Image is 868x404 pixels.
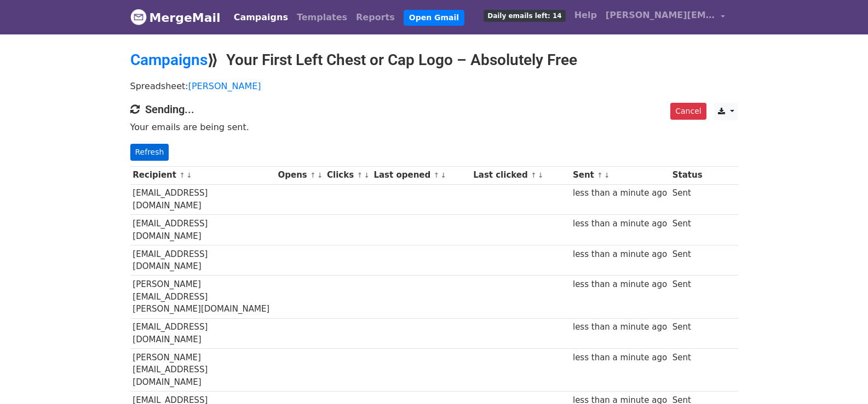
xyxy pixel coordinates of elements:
span: [PERSON_NAME][EMAIL_ADDRESS][DOMAIN_NAME] [606,9,715,22]
td: [EMAIL_ADDRESS][DOMAIN_NAME] [130,245,275,276]
th: Recipient [130,166,275,184]
div: less than a minute ago [573,278,667,291]
a: Campaigns [130,51,208,69]
a: ↓ [364,171,370,179]
td: Sent [670,349,705,391]
a: ↓ [440,171,446,179]
th: Sent [570,166,670,184]
p: Spreadsheet: [130,80,738,92]
td: Sent [670,276,705,318]
h4: Sending... [130,103,738,116]
td: [EMAIL_ADDRESS][DOMAIN_NAME] [130,215,275,245]
div: less than a minute ago [573,187,667,200]
a: ↓ [186,171,192,179]
td: [EMAIL_ADDRESS][DOMAIN_NAME] [130,184,275,215]
a: MergeMail [130,6,221,29]
a: Cancel [670,103,706,120]
img: MergeMail logo [130,9,147,25]
a: Reports [352,7,399,28]
h2: ⟫ Your First Left Chest or Cap Logo – Absolutely Free [130,51,738,69]
th: Last opened [371,166,471,184]
div: less than a minute ago [573,218,667,230]
a: Refresh [130,144,169,161]
a: ↓ [317,171,323,179]
a: ↑ [433,171,439,179]
a: ↑ [531,171,537,179]
a: ↓ [604,171,610,179]
a: Daily emails left: 14 [479,4,570,26]
div: less than a minute ago [573,352,667,364]
td: Sent [670,245,705,276]
a: [PERSON_NAME][EMAIL_ADDRESS][DOMAIN_NAME] [601,4,729,30]
td: Sent [670,318,705,349]
td: Sent [670,184,705,215]
th: Last clicked [470,166,570,184]
iframe: Chat Widget [813,352,868,404]
td: [PERSON_NAME][EMAIL_ADDRESS][DOMAIN_NAME] [130,349,275,391]
a: ↑ [597,171,603,179]
td: [EMAIL_ADDRESS][DOMAIN_NAME] [130,318,275,349]
a: Campaigns [229,7,292,28]
td: Sent [670,215,705,245]
a: ↑ [179,171,185,179]
a: ↓ [538,171,544,179]
a: Templates [292,7,352,28]
a: Open Gmail [404,10,464,26]
div: less than a minute ago [573,321,667,333]
span: Daily emails left: 14 [484,10,565,22]
a: ↑ [310,171,316,179]
a: ↑ [357,171,363,179]
a: Help [570,4,601,26]
div: less than a minute ago [573,248,667,261]
th: Clicks [324,166,371,184]
a: [PERSON_NAME] [188,81,261,91]
th: Status [670,166,705,184]
p: Your emails are being sent. [130,121,738,133]
td: [PERSON_NAME][EMAIL_ADDRESS][PERSON_NAME][DOMAIN_NAME] [130,276,275,318]
th: Opens [275,166,325,184]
